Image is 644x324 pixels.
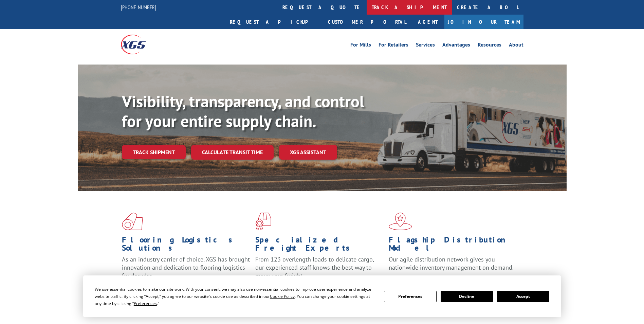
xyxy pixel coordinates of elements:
a: Advantages [442,42,470,50]
span: Cookie Policy [270,293,295,299]
div: We use essential cookies to make our site work. With your consent, we may also use non-essential ... [95,286,376,307]
a: Customer Portal [323,15,411,29]
button: Decline [441,291,493,302]
a: Agent [411,15,444,29]
img: xgs-icon-flagship-distribution-model-red [389,213,412,230]
a: Track shipment [122,145,186,159]
span: As an industry carrier of choice, XGS has brought innovation and dedication to flooring logistics... [122,255,250,280]
a: Services [416,42,435,50]
b: Visibility, transparency, and control for your entire supply chain. [122,91,364,131]
a: Calculate transit time [191,145,274,160]
h1: Flooring Logistics Solutions [122,236,250,255]
button: Accept [497,291,549,302]
a: For Retailers [379,42,408,50]
div: Cookie Consent Prompt [83,275,561,317]
a: XGS ASSISTANT [279,145,337,160]
a: Request a pickup [225,15,323,29]
h1: Flagship Distribution Model [389,236,517,255]
img: xgs-icon-total-supply-chain-intelligence-red [122,213,143,230]
button: Preferences [384,291,436,302]
a: For Mills [350,42,371,50]
a: Join Our Team [444,15,523,29]
h1: Specialized Freight Experts [255,236,384,255]
a: Resources [478,42,501,50]
img: xgs-icon-focused-on-flooring-red [255,213,271,230]
span: Preferences [134,301,157,306]
p: From 123 overlength loads to delicate cargo, our experienced staff knows the best way to move you... [255,255,384,286]
span: Our agile distribution network gives you nationwide inventory management on demand. [389,255,514,271]
a: About [509,42,523,50]
a: [PHONE_NUMBER] [121,4,156,11]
